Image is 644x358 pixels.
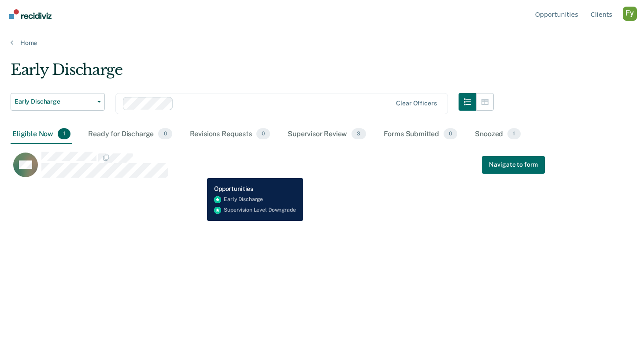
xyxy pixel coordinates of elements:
[158,128,172,140] span: 0
[473,125,522,144] div: Snoozed1
[11,39,633,47] a: Home
[482,156,545,174] button: Navigate to form
[11,61,494,86] div: Early Discharge
[188,125,272,144] div: Revisions Requests0
[507,128,520,140] span: 1
[11,93,105,111] button: Early Discharge
[58,128,70,140] span: 1
[11,125,72,144] div: Eligible Now1
[482,156,545,174] a: Navigate to form link
[623,7,637,21] button: Profile dropdown button
[256,128,270,140] span: 0
[444,128,457,140] span: 0
[9,9,52,19] img: Recidiviz
[86,125,174,144] div: Ready for Discharge0
[382,125,459,144] div: Forms Submitted0
[15,98,94,105] span: Early Discharge
[396,100,437,107] div: Clear officers
[11,151,555,186] div: CaseloadOpportunityCell-001
[352,128,366,140] span: 3
[286,125,368,144] div: Supervisor Review3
